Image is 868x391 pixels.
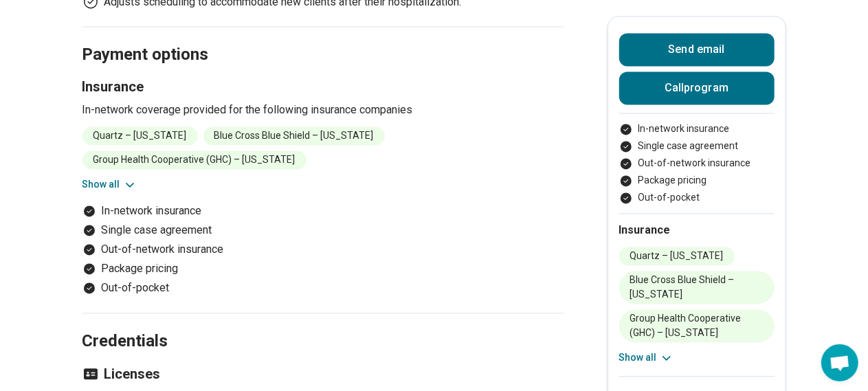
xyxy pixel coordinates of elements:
li: Single case agreement [619,139,775,154]
ul: Payment options [82,203,564,297]
div: Open chat [821,344,858,381]
button: Show all [82,178,137,192]
li: Package pricing [82,261,564,278]
h2: Credentials [82,298,564,354]
button: Callprogram [619,72,775,105]
ul: Payment options [619,122,775,205]
li: Out-of-pocket [82,280,564,297]
li: In-network insurance [619,122,775,137]
button: Show all [619,351,674,366]
h3: Insurance [82,78,564,97]
li: Out-of-network insurance [82,242,564,258]
h3: Licenses [82,365,564,384]
li: Out-of-network insurance [619,157,775,171]
h2: Insurance [619,223,775,239]
li: Package pricing [619,174,775,188]
li: Group Health Cooperative (GHC) – [US_STATE] [619,310,775,343]
li: Group Health Cooperative (GHC) – [US_STATE] [82,151,307,170]
li: Single case agreement [82,223,564,239]
li: Out-of-pocket [619,191,775,205]
li: In-network insurance [82,203,564,220]
h2: Payment options [82,11,564,67]
li: Quartz – [US_STATE] [82,127,198,146]
li: Quartz – [US_STATE] [619,247,735,266]
button: Send email [619,34,775,67]
li: Blue Cross Blue Shield – [US_STATE] [203,127,385,146]
li: Blue Cross Blue Shield – [US_STATE] [619,271,775,304]
p: In-network coverage provided for the following insurance companies [82,102,564,119]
